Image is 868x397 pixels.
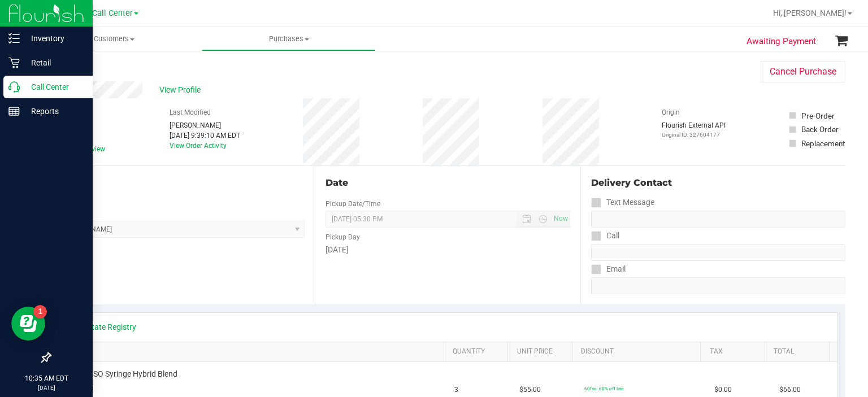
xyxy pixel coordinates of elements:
inline-svg: Reports [8,106,20,117]
div: [DATE] 9:39:10 AM EDT [170,130,240,141]
label: Origin [662,107,680,117]
a: Discount [581,347,696,356]
label: Pickup Day [325,232,360,242]
div: Date [325,176,570,190]
p: 10:35 AM EDT [5,373,88,383]
span: Awaiting Payment [747,35,816,48]
label: Text Message [591,194,654,211]
span: Purchases [202,34,376,44]
p: Retail [20,56,88,69]
span: Customers [27,34,202,44]
div: Back Order [801,124,839,135]
a: View Order Activity [170,142,227,150]
input: Format: (999) 999-9999 [591,211,845,228]
p: [DATE] [5,383,88,392]
div: [PERSON_NAME] [170,120,240,130]
span: Call Center [92,8,133,18]
a: Customers [27,27,202,51]
div: Pre-Order [801,110,835,121]
a: SKU [67,347,439,356]
inline-svg: Inventory [8,33,20,44]
p: Original ID: 327604177 [662,130,726,139]
label: Call [591,228,619,244]
div: Location [50,176,305,190]
span: SW 1g FSO Syringe Hybrid Blend [65,369,177,379]
iframe: Resource center [11,307,45,341]
div: [DATE] [325,244,570,256]
a: View State Registry [68,321,136,333]
inline-svg: Retail [8,57,20,68]
a: Tax [710,347,761,356]
div: Flourish External API [662,120,726,139]
div: Replacement [801,138,845,149]
div: Delivery Contact [591,176,845,190]
p: Reports [20,104,88,118]
inline-svg: Call Center [8,81,20,93]
label: Email [591,261,626,277]
input: Format: (999) 999-9999 [591,244,845,261]
span: 3 [454,385,458,395]
span: $66.00 [779,385,801,395]
a: Unit Price [517,347,568,356]
label: Last Modified [170,107,211,117]
p: Inventory [20,32,88,45]
p: Call Center [20,80,88,94]
a: Total [774,347,824,356]
a: Quantity [453,347,504,356]
span: View Profile [159,84,205,96]
a: Purchases [202,27,376,51]
span: $0.00 [714,385,732,395]
button: Cancel Purchase [761,61,845,82]
span: 60fso: 60% off line [584,386,623,391]
label: Pickup Date/Time [325,199,380,209]
span: $55.00 [519,385,541,395]
iframe: Resource center unread badge [33,305,47,319]
span: Hi, [PERSON_NAME]! [773,8,847,18]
